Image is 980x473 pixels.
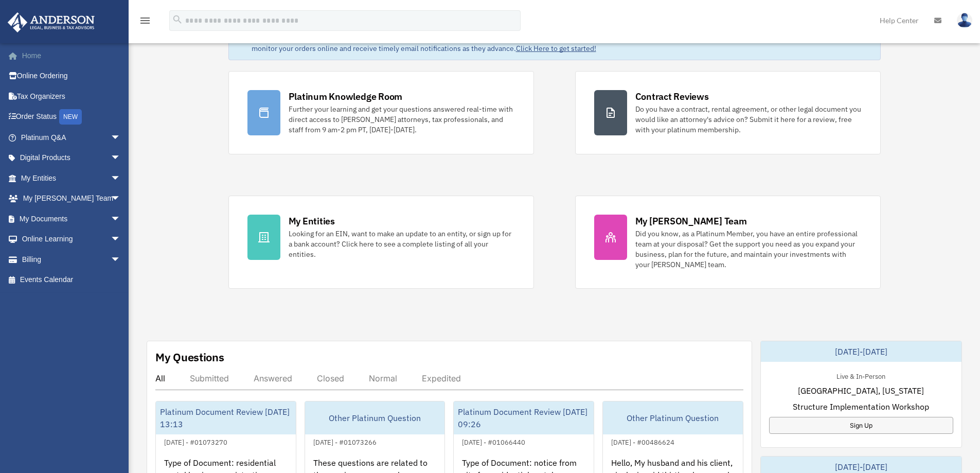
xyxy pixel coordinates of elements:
div: My [PERSON_NAME] Team [635,215,747,227]
i: menu [139,14,151,27]
span: arrow_drop_down [111,148,131,169]
div: Contract Reviews [635,90,709,103]
div: Platinum Document Review [DATE] 09:26 [454,401,594,434]
a: Billingarrow_drop_down [7,249,136,270]
a: My Documentsarrow_drop_down [7,208,136,229]
a: Contract Reviews Do you have a contract, rental agreement, or other legal document you would like... [575,71,881,154]
div: [DATE] - #01073266 [305,436,385,447]
a: Order StatusNEW [7,107,136,128]
a: Tax Organizers [7,86,136,107]
a: Events Calendar [7,270,136,290]
div: All [155,373,165,383]
a: Home [7,45,136,66]
a: Platinum Q&Aarrow_drop_down [7,127,136,148]
div: Live & In-Person [828,370,894,381]
a: Platinum Knowledge Room Further your learning and get your questions answered real-time with dire... [228,71,534,154]
span: Structure Implementation Workshop [793,400,929,413]
i: search [172,14,183,25]
a: My Entities Looking for an EIN, want to make an update to an entity, or sign up for a bank accoun... [228,196,534,289]
a: Online Ordering [7,66,136,86]
div: NEW [59,109,82,125]
a: Digital Productsarrow_drop_down [7,148,136,168]
a: My [PERSON_NAME] Teamarrow_drop_down [7,188,136,209]
span: arrow_drop_down [111,127,131,148]
span: [GEOGRAPHIC_DATA], [US_STATE] [798,384,924,397]
div: My Entities [289,215,335,227]
a: menu [139,18,151,27]
div: [DATE] - #01073270 [156,436,236,447]
div: My Questions [155,349,224,365]
span: arrow_drop_down [111,229,131,250]
a: Sign Up [769,417,953,434]
div: Platinum Document Review [DATE] 13:13 [156,401,296,434]
a: Click Here to get started! [516,44,596,53]
div: Answered [254,373,292,383]
div: Further your learning and get your questions answered real-time with direct access to [PERSON_NAM... [289,104,515,135]
div: [DATE]-[DATE] [761,341,961,362]
a: My [PERSON_NAME] Team Did you know, as a Platinum Member, you have an entire professional team at... [575,196,881,289]
div: Looking for an EIN, want to make an update to an entity, or sign up for a bank account? Click her... [289,229,515,259]
div: Closed [317,373,344,383]
span: arrow_drop_down [111,168,131,189]
div: Expedited [422,373,461,383]
div: Submitted [190,373,229,383]
div: Other Platinum Question [603,401,743,434]
div: [DATE] - #00486624 [603,436,683,447]
span: arrow_drop_down [111,208,131,230]
img: User Pic [957,13,972,28]
span: arrow_drop_down [111,249,131,270]
div: Platinum Knowledge Room [289,90,403,103]
a: Online Learningarrow_drop_down [7,229,136,250]
div: Do you have a contract, rental agreement, or other legal document you would like an attorney's ad... [635,104,862,135]
a: My Entitiesarrow_drop_down [7,168,136,188]
div: [DATE] - #01066440 [454,436,533,447]
img: Anderson Advisors Platinum Portal [5,12,98,32]
span: arrow_drop_down [111,188,131,209]
div: Normal [369,373,397,383]
div: Other Platinum Question [305,401,445,434]
div: Did you know, as a Platinum Member, you have an entire professional team at your disposal? Get th... [635,229,862,270]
